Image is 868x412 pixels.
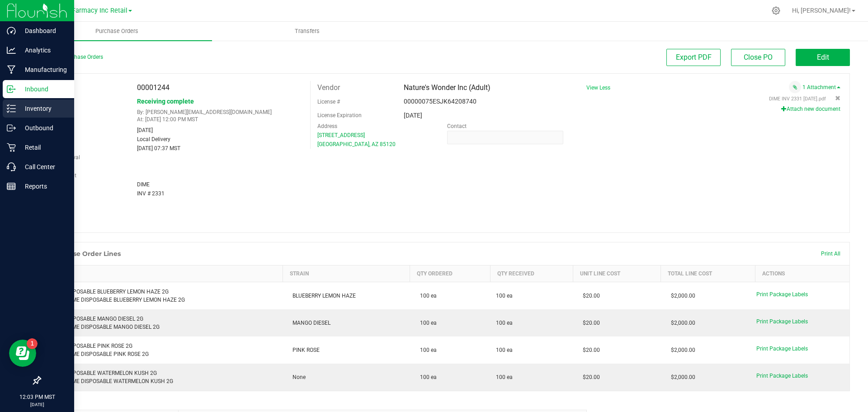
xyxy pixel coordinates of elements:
[317,95,340,109] label: License #
[16,64,70,75] p: Manufacturing
[7,104,16,113] inline-svg: Inventory
[137,116,303,123] p: At: [DATE] 12:00 PM MST
[404,112,422,119] span: [DATE]
[16,45,70,56] p: Analytics
[7,65,16,74] inline-svg: Manufacturing
[4,401,70,408] p: [DATE]
[676,53,712,62] span: Export PDF
[380,141,396,147] span: 85120
[415,320,437,326] span: 100 ea
[137,127,153,133] span: [DATE]
[415,293,437,299] span: 100 ea
[283,265,410,282] th: Strain
[16,25,70,36] p: Dashboard
[666,293,695,299] span: $2,000.00
[372,141,378,147] span: AZ
[573,265,660,282] th: Unit Line Cost
[447,122,467,131] label: Contact
[22,22,212,41] a: Purchase Orders
[496,319,513,327] span: 100 ea
[756,318,808,325] span: Print Package Labels
[317,132,365,138] span: [STREET_ADDRESS]
[317,132,396,147] a: [STREET_ADDRESS] [GEOGRAPHIC_DATA], AZ 85120
[817,53,829,62] span: Edit
[83,27,151,35] span: Purchase Orders
[7,143,16,152] inline-svg: Retail
[16,123,70,133] p: Outbound
[137,109,303,115] p: By: [PERSON_NAME][EMAIL_ADDRESS][DOMAIN_NAME]
[16,161,70,172] p: Call Center
[578,293,600,299] span: $20.00
[137,145,180,152] span: [DATE] 07:37 MST
[53,7,127,14] span: Globe Farmacy Inc Retail
[755,265,849,282] th: Actions
[769,96,826,102] span: View file
[46,342,278,358] div: DIME DISPOSABLE PINK ROSE 2G Retail: DIME DISPOSABLE PINK ROSE 2G
[496,373,513,381] span: 100 ea
[496,346,513,354] span: 100 ea
[317,111,362,119] label: License Expiration
[212,22,402,41] a: Transfers
[404,83,491,92] span: Nature's Wonder Inc (Adult)
[661,265,755,282] th: Total Line Cost
[288,374,306,380] span: None
[491,265,573,282] th: Qty Received
[744,53,773,62] span: Close PO
[792,7,851,14] span: Hi, [PERSON_NAME]!
[731,49,785,66] button: Close PO
[756,346,808,352] span: Print Package Labels
[447,131,563,144] input: Format: (999) 999-9999
[666,374,695,380] span: $2,000.00
[41,265,283,282] th: Item
[578,320,600,326] span: $20.00
[46,288,278,304] div: DIME DISPOSABLE BLUEBERRY LEMON HAZE 2G Retail: DIME DISPOSABLE BLUEBERRY LEMON HAZE 2G
[137,190,165,197] span: INV # 2331
[7,46,16,55] inline-svg: Analytics
[46,369,278,385] div: DIME DISPOSABLE WATERMELON KUSH 2G Retail: DIME DISPOSABLE WATERMELON KUSH 2G
[578,347,600,353] span: $20.00
[16,142,70,153] p: Retail
[410,265,491,282] th: Qty Ordered
[317,81,340,95] label: Vendor
[7,123,16,133] inline-svg: Outbound
[7,162,16,171] inline-svg: Call Center
[7,182,16,191] inline-svg: Reports
[288,347,320,353] span: PINK ROSE
[666,49,721,66] button: Export PDF
[578,374,600,380] span: $20.00
[415,374,437,380] span: 100 ea
[789,81,801,93] span: Attach a document
[27,338,38,349] iframe: Resource center unread badge
[288,293,356,299] span: BLUEBERRY LEMON HAZE
[4,393,70,401] p: 12:03 PM MST
[16,181,70,192] p: Reports
[317,141,370,147] span: [GEOGRAPHIC_DATA],
[283,27,332,35] span: Transfers
[404,98,476,105] span: 00000075ESJK64208740
[781,105,840,113] button: Attach new document
[49,250,121,257] h1: Purchase Order Lines
[46,315,278,331] div: DIME DISPOSABLE MANGO DIESEL 2G Retail: DIME DISPOSABLE MANGO DIESEL 2G
[586,85,610,91] a: View Less
[7,85,16,94] inline-svg: Inbound
[756,291,808,298] span: Print Package Labels
[835,95,840,102] span: Remove attachment
[821,251,840,257] span: Print All
[16,84,70,95] p: Inbound
[796,49,850,66] button: Edit
[137,136,170,142] span: Local Delivery
[802,84,840,90] a: 1 Attachment
[496,292,513,300] span: 100 ea
[16,103,70,114] p: Inventory
[288,320,330,326] span: MANGO DIESEL
[9,340,36,367] iframe: Resource center
[137,98,194,105] span: Receiving complete
[666,320,695,326] span: $2,000.00
[666,347,695,353] span: $2,000.00
[415,347,437,353] span: 100 ea
[137,83,170,92] span: 00001244
[756,373,808,379] span: Print Package Labels
[7,26,16,35] inline-svg: Dashboard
